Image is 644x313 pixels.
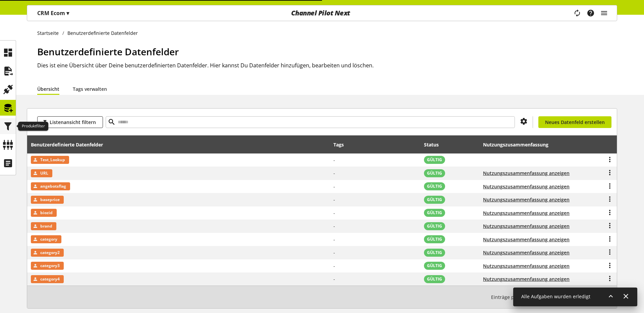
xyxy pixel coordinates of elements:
button: Nutzungszusammenfassung anzeigen [483,223,570,230]
span: GÜLTIG [427,210,442,216]
span: Listenansicht filtern [50,119,96,126]
span: angebotsflag [40,182,66,190]
span: Einträge pro Seite [491,294,534,301]
button: Nutzungszusammenfassung anzeigen [483,170,570,177]
a: Startseite [37,29,62,37]
span: - [333,183,335,190]
a: Übersicht [37,85,59,92]
span: brand [40,222,52,230]
span: ▾ [66,9,69,17]
span: GÜLTIG [427,263,442,269]
span: - [333,157,335,163]
span: biozid [40,209,53,217]
button: Nutzungszusammenfassung anzeigen [483,236,570,243]
span: category3 [40,262,60,270]
div: Nutzungszusammenfassung [483,141,555,148]
a: Tags verwalten [73,85,107,92]
span: GÜLTIG [427,157,442,163]
button: Listenansicht filtern [37,116,103,128]
span: baseprice [40,196,60,204]
span: - [333,236,335,243]
span: URL [40,169,48,177]
span: GÜLTIG [427,223,442,229]
div: Benutzerdefinierte Datenfelder [31,141,110,148]
span: category [40,235,57,243]
span: GÜLTIG [427,197,442,203]
span: GÜLTIG [427,236,442,242]
span: - [333,276,335,282]
span: Test_Lookup [40,156,65,164]
div: Status [424,141,445,148]
span: - [333,263,335,269]
button: Nutzungszusammenfassung anzeigen [483,196,570,203]
span: category4 [40,275,60,283]
button: Nutzungszusammenfassung anzeigen [483,262,570,269]
button: Nutzungszusammenfassung anzeigen [483,183,570,190]
button: Nutzungszusammenfassung anzeigen [483,249,570,256]
span: GÜLTIG [427,250,442,256]
small: 1-10 / 22 [491,291,577,303]
span: - [333,223,335,229]
p: CRM Ecom [37,9,69,17]
h2: Dies ist eine Übersicht über Deine benutzerdefinierten Datenfelder. Hier kannst Du Datenfelder hi... [37,61,617,69]
a: Neues Datenfeld erstellen [538,116,611,128]
span: Neues Datenfeld erstellen [545,119,605,126]
span: Benutzerdefinierte Datenfelder [37,45,179,58]
span: GÜLTIG [427,276,442,282]
span: - [333,196,335,203]
span: Alle Aufgaben wurden erledigt [521,293,590,300]
span: category2 [40,249,60,257]
span: GÜLTIG [427,170,442,176]
nav: main navigation [27,5,617,21]
div: Tags [333,141,344,148]
button: Nutzungszusammenfassung anzeigen [483,275,570,283]
span: - [333,170,335,176]
span: GÜLTIG [427,183,442,189]
div: Produktfilter [18,122,48,131]
span: - [333,210,335,216]
span: - [333,249,335,256]
button: Nutzungszusammenfassung anzeigen [483,209,570,216]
